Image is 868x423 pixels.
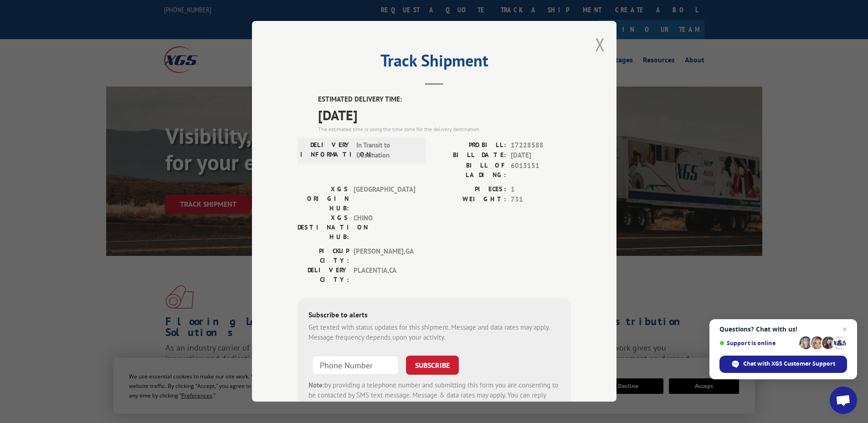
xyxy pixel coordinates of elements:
div: Get texted with status updates for this shipment. Message and data rates may apply. Message frequ... [308,322,560,343]
span: 17228588 [511,140,571,151]
span: CHINO [354,213,415,242]
div: by providing a telephone number and submitting this form you are consenting to be contacted by SM... [308,380,560,411]
span: Chat with XGS Customer Support [743,360,835,368]
span: Questions? Chat with us! [719,326,847,333]
div: The estimated time is using the time zone for the delivery destination. [318,125,571,133]
span: 6013151 [511,161,571,180]
label: BILL OF LADING: [434,161,506,180]
span: [GEOGRAPHIC_DATA] [354,184,415,213]
label: PICKUP CITY: [298,246,349,265]
button: Close modal [595,32,605,56]
a: Open chat [830,387,857,414]
span: 731 [511,195,571,205]
span: Chat with XGS Customer Support [719,356,847,373]
label: ESTIMATED DELIVERY TIME: [318,95,571,105]
div: Subscribe to alerts [308,309,560,322]
strong: Note: [308,381,324,389]
button: SUBSCRIBE [406,356,459,375]
label: DELIVERY INFORMATION: [300,140,352,161]
span: In Transit to Destination [356,140,418,161]
label: XGS DESTINATION HUB: [298,213,349,242]
label: XGS ORIGIN HUB: [298,184,349,213]
input: Phone Number [312,356,399,375]
span: Support is online [719,340,796,347]
label: WEIGHT: [434,195,506,205]
span: [DATE] [318,105,571,125]
label: PIECES: [434,184,506,195]
h2: Track Shipment [298,54,571,71]
span: [PERSON_NAME] , GA [354,246,415,265]
span: PLACENTIA , CA [354,265,415,285]
span: [DATE] [511,151,571,161]
label: PROBILL: [434,140,506,151]
label: DELIVERY CITY: [298,265,349,285]
label: BILL DATE: [434,151,506,161]
span: 1 [511,184,571,195]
